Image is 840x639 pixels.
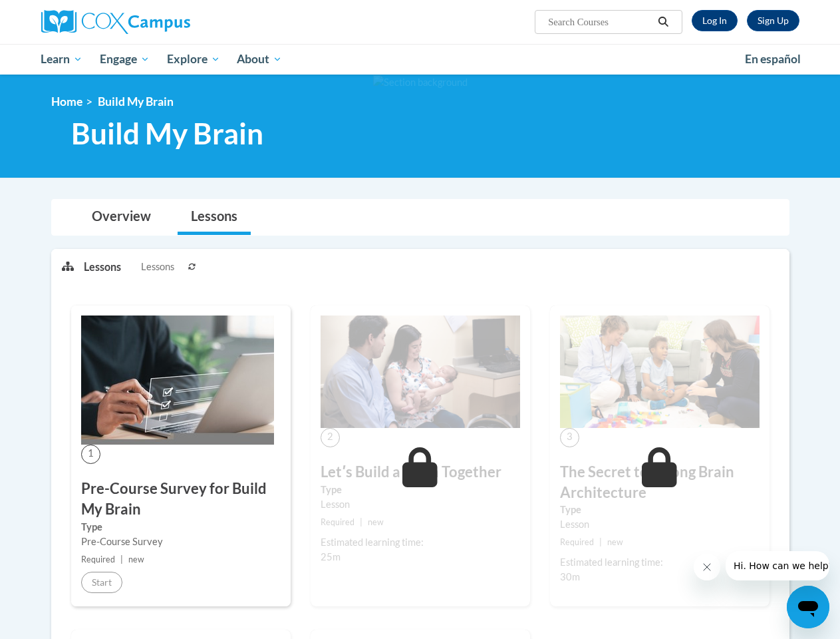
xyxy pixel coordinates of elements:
iframe: Button to launch messaging window [787,586,829,628]
div: Lesson [560,517,760,532]
span: 3 [560,428,579,447]
div: Lesson [321,497,520,512]
span: | [360,517,362,527]
div: Estimated learning time: [321,535,520,550]
span: 25m [321,551,341,562]
a: Log In [692,10,738,31]
div: Main menu [31,44,809,75]
span: Required [321,517,354,527]
span: Engage [100,51,150,67]
h3: The Secret to Strong Brain Architecture [560,462,760,503]
input: Search Courses [547,14,653,30]
span: Lessons [141,260,174,274]
div: Pre-Course Survey [81,534,281,549]
span: 30m [560,571,580,582]
span: Explore [167,51,220,67]
span: About [237,51,282,67]
span: | [599,537,602,547]
span: new [607,537,623,547]
img: Course Image [560,316,760,428]
img: Course Image [321,316,520,428]
a: Explore [158,44,229,75]
a: Lessons [178,200,251,235]
span: new [128,554,144,564]
span: Learn [41,51,82,67]
button: Search [653,14,673,30]
span: | [120,554,123,564]
span: 2 [321,428,340,447]
span: Hi. How can we help? [8,9,108,20]
img: Course Image [81,316,274,445]
label: Type [560,503,760,517]
h3: Pre-Course Survey for Build My Brain [81,479,281,520]
img: Section background [373,75,468,90]
label: Type [321,483,520,497]
a: Overview [78,200,164,235]
a: Engage [91,44,158,75]
a: About [228,44,291,75]
span: En español [745,52,801,66]
span: 1 [81,445,100,464]
label: Type [81,520,281,534]
span: new [368,517,384,527]
div: Estimated learning time: [560,555,760,570]
img: Cox Campus [41,10,190,34]
a: Cox Campus [41,10,281,34]
span: Build My Brain [98,95,174,108]
a: Register [747,10,799,31]
a: En español [736,45,809,73]
p: Lessons [84,260,121,274]
span: Build My Brain [71,116,263,151]
a: Learn [33,44,92,75]
a: Home [51,95,82,108]
iframe: Message from company [726,551,829,580]
span: Required [81,554,115,564]
iframe: Close message [694,554,720,580]
button: Start [81,572,122,593]
span: Required [560,537,594,547]
h3: Letʹs Build a Brain Together [321,462,520,483]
